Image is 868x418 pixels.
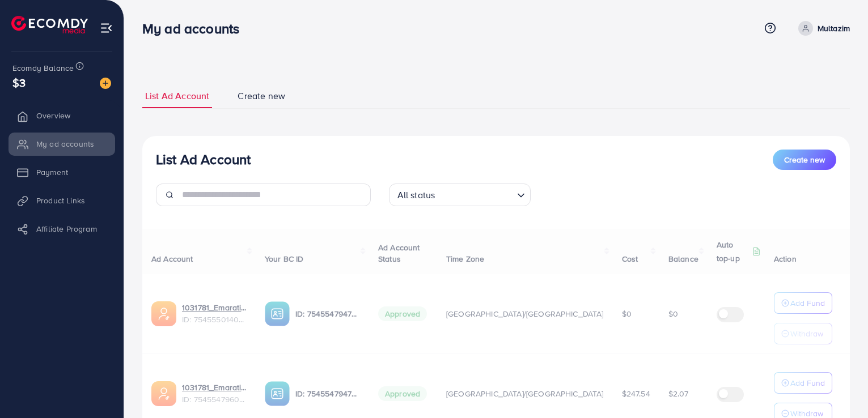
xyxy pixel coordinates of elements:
span: $3 [12,74,26,91]
span: Create new [238,89,285,103]
span: All status [395,187,438,203]
input: Search for option [438,185,512,203]
img: logo [11,16,88,33]
span: List Ad Account [145,89,209,103]
span: Ecomdy Balance [12,62,74,74]
a: Multazim [794,21,850,36]
p: Multazim [818,22,850,35]
div: Search for option [389,184,531,206]
button: Create new [773,150,836,170]
img: image [100,78,111,89]
h3: List Ad Account [156,151,251,168]
span: Create new [784,154,825,165]
img: menu [100,22,113,35]
h3: My ad accounts [142,20,248,37]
